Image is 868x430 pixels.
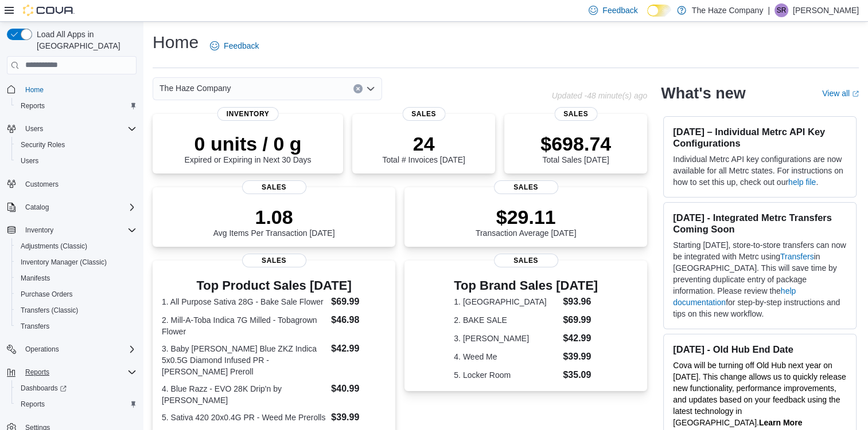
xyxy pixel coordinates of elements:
[21,140,65,149] span: Security Roles
[11,238,141,254] button: Adjustments (Classic)
[162,279,386,293] h3: Top Product Sales [DATE]
[21,342,137,356] span: Operations
[21,101,45,111] span: Reports
[25,85,44,94] span: Home
[21,258,107,267] span: Inventory Manager (Classic)
[647,5,671,17] input: Dark Mode
[185,132,312,155] p: 0 units / 0 g
[16,154,43,168] a: Users
[2,341,141,357] button: Operations
[32,29,137,52] span: Load All Apps in [GEOGRAPHIC_DATA]
[162,296,326,307] dt: 1. All Purpose Sativa 28G - Bake Sale Flower
[788,177,816,187] a: help file
[16,239,137,253] span: Adjustments (Classic)
[16,138,69,152] a: Security Roles
[331,382,386,396] dd: $40.99
[21,223,137,237] span: Inventory
[602,5,637,16] span: Feedback
[777,3,787,17] span: SR
[563,295,598,309] dd: $93.96
[454,279,598,293] h3: Top Brand Sales [DATE]
[2,176,141,192] button: Customers
[205,34,263,57] a: Feedback
[21,82,137,97] span: Home
[21,365,137,379] span: Reports
[16,271,137,285] span: Manifests
[25,226,53,235] span: Inventory
[673,286,796,307] a: help documentation
[25,345,59,354] span: Operations
[774,3,788,17] div: Shay Richards
[540,132,611,164] div: Total Sales [DATE]
[331,411,386,424] dd: $39.99
[16,138,137,152] span: Security Roles
[11,137,141,153] button: Security Roles
[673,126,847,149] h3: [DATE] – Individual Metrc API Key Configurations
[213,206,335,238] div: Avg Items Per Transaction [DATE]
[23,5,75,16] img: Cova
[16,381,71,395] a: Dashboards
[162,412,326,423] dt: 5. Sativa 420 20x0.4G PR - Weed Me Prerolls
[331,295,386,309] dd: $69.99
[822,89,859,98] a: View allExternal link
[382,132,465,155] p: 24
[16,154,137,168] span: Users
[16,271,55,285] a: Manifests
[21,365,54,379] button: Reports
[213,206,335,228] p: 1.08
[673,344,847,355] h3: [DATE] - Old Hub End Date
[454,333,558,344] dt: 3. [PERSON_NAME]
[353,84,363,93] button: Clear input
[563,313,598,327] dd: $69.99
[476,206,577,228] p: $29.11
[2,364,141,380] button: Reports
[402,107,445,121] span: Sales
[16,381,137,395] span: Dashboards
[11,98,141,114] button: Reports
[331,313,386,327] dd: $46.98
[494,254,558,267] span: Sales
[16,255,137,269] span: Inventory Manager (Classic)
[759,418,802,427] a: Learn More
[16,255,111,269] a: Inventory Manager (Classic)
[21,342,64,356] button: Operations
[11,302,141,318] button: Transfers (Classic)
[11,153,141,169] button: Users
[21,384,67,393] span: Dashboards
[563,368,598,382] dd: $35.09
[454,351,558,362] dt: 4. Weed Me
[242,254,306,267] span: Sales
[366,84,375,93] button: Open list of options
[540,132,611,155] p: $698.74
[16,303,137,317] span: Transfers (Classic)
[21,122,48,136] button: Users
[2,121,141,137] button: Users
[162,383,326,406] dt: 4. Blue Razz - EVO 28K Drip'n by [PERSON_NAME]
[563,332,598,345] dd: $42.99
[673,239,847,319] p: Starting [DATE], store-to-store transfers can now be integrated with Metrc using in [GEOGRAPHIC_D...
[768,3,770,17] p: |
[21,156,38,165] span: Users
[673,153,847,188] p: Individual Metrc API key configurations are now available for all Metrc states. For instructions ...
[21,177,63,191] a: Customers
[21,200,53,214] button: Catalog
[16,319,137,333] span: Transfers
[11,254,141,270] button: Inventory Manager (Classic)
[454,296,558,307] dt: 1. [GEOGRAPHIC_DATA]
[162,343,326,377] dt: 3. Baby [PERSON_NAME] Blue ZKZ Indica 5x0.5G Diamond Infused PR - [PERSON_NAME] Preroll
[2,81,141,98] button: Home
[16,319,54,333] a: Transfers
[382,132,465,164] div: Total # Invoices [DATE]
[852,90,859,97] svg: External link
[11,286,141,302] button: Purchase Orders
[25,124,43,133] span: Users
[454,369,558,381] dt: 5. Locker Room
[16,239,92,253] a: Adjustments (Classic)
[11,318,141,334] button: Transfers
[331,342,386,356] dd: $42.99
[185,132,312,164] div: Expired or Expiring in Next 30 Days
[21,290,73,299] span: Purchase Orders
[159,81,231,95] span: The Haze Company
[494,180,558,194] span: Sales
